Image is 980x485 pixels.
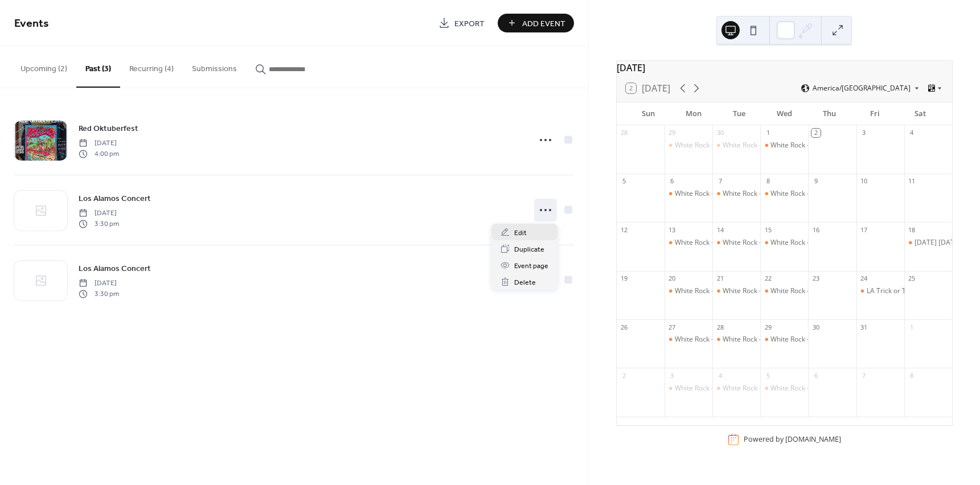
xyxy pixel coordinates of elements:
div: White Rock - 8am-2pm [770,286,842,296]
button: Recurring (4) [120,46,183,87]
div: 30 [811,323,820,331]
div: White Rock - 8am-2pm [770,238,842,248]
div: 28 [716,323,724,331]
div: White Rock - 8am-2pm [712,384,760,393]
div: 2 [620,371,629,380]
div: 26 [620,323,629,331]
div: White Rock - 8am-2pm [760,384,808,393]
div: 1 [764,129,772,137]
div: 6 [668,177,676,186]
div: White Rock - 8am-2pm [665,189,712,199]
div: 12 [620,225,629,234]
div: 11 [908,177,916,186]
div: 10 [860,177,868,186]
span: 3:30 pm [79,289,119,299]
div: Tue [716,102,762,125]
div: White Rock - 8am-2pm [723,189,794,199]
div: 23 [811,274,820,283]
div: 3 [860,129,868,137]
span: 4:00 pm [79,149,119,159]
div: White Rock - 8am-2pm [675,286,746,296]
button: Upcoming (2) [11,46,76,87]
div: 30 [716,129,724,137]
div: White Rock - 8am-2pm [675,141,746,150]
span: [DATE] [79,138,119,149]
div: 25 [908,274,916,283]
div: 5 [620,177,629,186]
div: 2 [811,129,820,137]
div: White Rock - 8am-2pm [760,238,808,248]
button: Add Event [498,14,574,32]
div: White Rock - 8am-2pm [675,238,746,248]
div: 18 [908,225,916,234]
div: White Rock - 8am-2pm [723,141,794,150]
div: 24 [860,274,868,283]
div: White Rock - 8am-2pm [760,189,808,199]
span: Edit [514,227,527,239]
a: Red Oktuberfest [79,122,138,135]
span: 3:30 pm [79,219,119,229]
div: 5 [764,371,772,380]
div: White Rock - 8am-2pm [712,141,760,150]
div: 7 [716,177,724,186]
span: [DATE] [79,208,119,219]
div: 15 [764,225,772,234]
div: 29 [764,323,772,331]
button: Past (3) [76,46,120,88]
div: White Rock - 8am-2pm [712,238,760,248]
div: 9 [811,177,820,186]
div: Sat [897,102,943,125]
div: 16 [811,225,820,234]
div: 8 [764,177,772,186]
div: White Rock - 8am-2pm [723,286,794,296]
div: White Rock - 8am-2pm [665,238,712,248]
div: White Rock - 8am-2pm [723,238,794,248]
span: America/[GEOGRAPHIC_DATA] [813,85,911,92]
div: White Rock - 8am-2pm [760,335,808,344]
a: Export [430,14,493,32]
div: White Rock - 8am-2pm [675,384,746,393]
div: White Rock - 8am-2pm [665,335,712,344]
span: Los Alamos Concert [79,193,151,205]
div: 21 [716,274,724,283]
div: 13 [668,225,676,234]
div: 4 [908,129,916,137]
span: Red Oktuberfest [79,123,138,135]
div: White Rock - 8am-2pm [723,335,794,344]
div: White Rock - 8am-2pm [675,335,746,344]
div: 1 [908,323,916,331]
div: 17 [860,225,868,234]
span: Delete [514,277,536,289]
div: White Rock - 8am-2pm [712,335,760,344]
span: Event page [514,260,548,272]
div: White Rock - 8am-2pm [770,189,842,199]
span: Events [14,13,49,35]
div: Mon [671,102,716,125]
span: [DATE] [79,278,119,289]
span: Export [454,18,485,30]
div: White Rock - 8am-2pm [665,384,712,393]
div: 4 [716,371,724,380]
div: White Rock - 8am-2pm [675,189,746,199]
div: LA Trick or Treat on Main Street [856,286,904,296]
a: Los Alamos Concert [79,262,151,275]
div: White Rock - 8am-2pm [723,384,794,393]
div: White Rock - 8am-2pm [770,335,842,344]
div: White Rock - 8am-2pm [665,141,712,150]
div: 7 [860,371,868,380]
span: Duplicate [514,244,544,256]
div: White Rock - 8am-2pm [770,384,842,393]
div: Fri [852,102,898,125]
div: 3 [668,371,676,380]
a: [DOMAIN_NAME] [785,435,841,445]
div: Wed [761,102,807,125]
button: Submissions [183,46,246,87]
div: 19 [620,274,629,283]
div: Sun [626,102,671,125]
span: Los Alamos Concert [79,263,151,275]
div: 6 [811,371,820,380]
div: Halloween Carnival - Mountain Elementary [904,238,952,248]
div: 14 [716,225,724,234]
div: 27 [668,323,676,331]
div: White Rock - 8am-2pm [760,141,808,150]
